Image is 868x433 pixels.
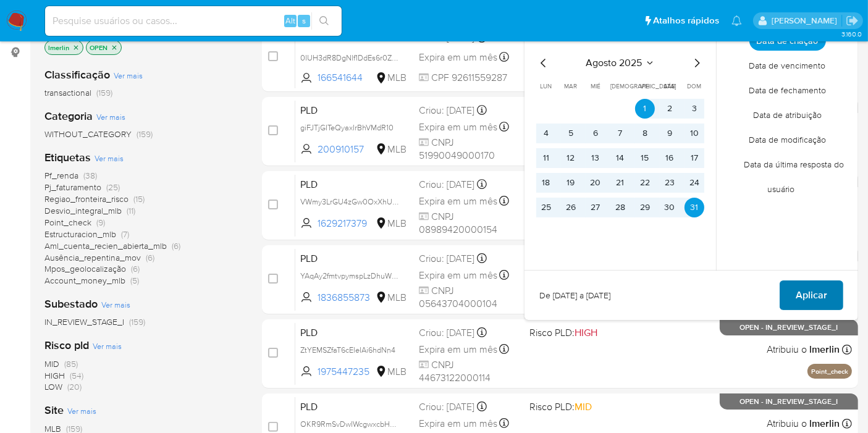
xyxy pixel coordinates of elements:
[302,15,306,27] span: s
[841,29,862,39] span: 3.160.0
[846,14,859,27] a: Sair
[45,13,342,29] input: Pesquise usuários ou casos...
[311,12,337,30] button: search-icon
[653,14,719,27] span: Atalhos rápidos
[772,15,841,27] p: leticia.merlin@mercadolivre.com
[731,15,742,26] a: Notificações
[285,15,295,27] span: Alt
